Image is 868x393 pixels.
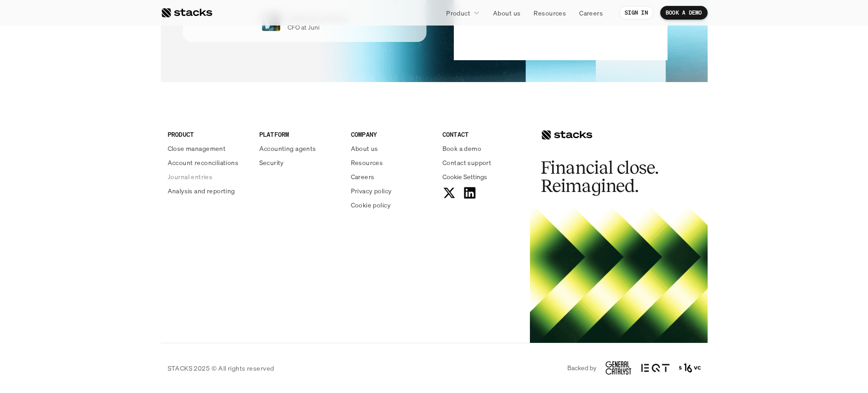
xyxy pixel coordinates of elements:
a: BOOK A DEMO [660,6,708,20]
p: Close management [168,144,226,153]
p: Careers [351,172,375,181]
p: Security [259,158,284,167]
a: Security [259,158,340,167]
a: Close management [168,144,248,153]
p: CFO at Juni [288,24,319,31]
p: Journal entries [168,172,212,181]
p: Contact support [442,158,491,167]
p: Product [446,8,470,18]
a: Contact support [442,158,523,167]
p: Accounting agents [259,144,316,153]
p: PRODUCT [168,129,248,139]
a: Careers [351,172,431,181]
a: About us [351,144,431,153]
h2: Financial close. Reimagined. [541,159,678,195]
p: PLATFORM [259,129,340,139]
a: Accounting agents [259,144,340,153]
p: Privacy policy [351,186,392,196]
a: Resources [528,5,571,21]
a: About us [488,5,526,21]
a: Careers [574,5,608,21]
button: Cookie Trigger [442,172,487,181]
a: Resources [351,158,431,167]
a: Privacy Policy [108,174,148,180]
a: Journal entries [168,172,248,181]
p: BOOK A DEMO [666,10,702,16]
p: Analysis and reporting [168,186,235,196]
a: Analysis and reporting [168,186,248,196]
a: Cookie policy [351,200,431,210]
p: Resources [534,8,566,18]
a: SIGN IN [619,6,653,20]
a: Account reconciliations [168,158,248,167]
p: Resources [351,158,383,167]
p: SIGN IN [625,10,648,16]
p: About us [351,144,378,153]
p: CONTACT [442,129,523,139]
p: Account reconciliations [168,158,239,167]
p: Careers [579,8,603,18]
a: Privacy policy [351,186,431,196]
p: COMPANY [351,129,431,139]
p: Cookie policy [351,200,390,210]
p: Book a demo [442,144,482,153]
span: Cookie Settings [442,172,487,181]
p: Backed by [567,364,596,372]
p: About us [493,8,520,18]
a: Book a demo [442,144,523,153]
p: STACKS 2025 © All rights reserved [168,363,274,373]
